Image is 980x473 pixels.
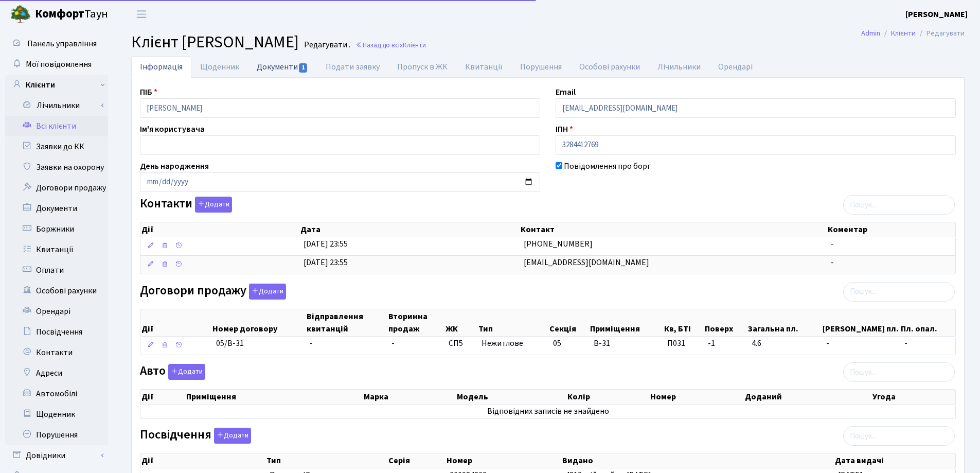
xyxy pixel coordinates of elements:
a: Боржники [5,219,108,239]
img: logo.png [10,4,31,25]
label: День народження [140,160,209,172]
a: Подати заявку [317,56,388,78]
a: Додати [246,282,286,300]
a: Квитанції [5,239,108,260]
th: Серія [387,453,446,468]
th: Дата [299,222,520,237]
span: Клієнт [PERSON_NAME] [131,30,299,54]
th: Приміщення [185,390,363,404]
th: Кв, БТІ [663,309,704,336]
a: Документи [5,198,108,219]
button: Авто [168,364,205,380]
span: [DATE] 23:55 [304,238,348,250]
a: Документи [248,56,317,77]
span: 4.6 [752,338,818,349]
th: Номер договору [211,309,305,336]
input: Пошук... [843,426,955,446]
a: Автомобілі [5,383,108,404]
label: Договори продажу [140,284,286,300]
label: Контакти [140,197,232,213]
a: Щоденник [191,56,248,78]
span: - [904,338,951,349]
th: Марка [363,390,456,404]
th: Дії [140,222,299,237]
nav: breadcrumb [846,23,980,44]
label: Ім'я користувача [140,123,205,135]
a: Адреси [5,363,108,383]
th: Приміщення [589,309,663,336]
span: Клієнти [403,40,426,50]
b: [PERSON_NAME] [905,9,968,20]
span: Панель управління [27,38,97,49]
span: 05/В-31 [216,338,244,349]
th: ЖК [444,309,477,336]
span: Нежитлове [482,338,545,349]
th: Доданий [744,390,872,404]
a: Орендарі [709,56,761,78]
a: Клієнти [5,75,108,95]
a: Додати [211,426,251,444]
a: Додати [166,362,205,380]
span: СП5 [449,338,473,349]
a: Назад до всіхКлієнти [355,40,426,50]
span: П031 [667,338,700,349]
th: Тип [265,453,388,468]
button: Переключити навігацію [129,6,154,23]
a: Мої повідомлення [5,54,108,75]
th: Коментар [827,222,955,237]
td: Відповідних записів не знайдено [140,405,955,418]
a: Щоденник [5,404,108,425]
a: Admin [861,28,880,39]
a: Квитанції [456,56,511,78]
th: Відправлення квитанцій [306,309,387,336]
a: Заявки на охорону [5,157,108,178]
label: Email [556,86,576,98]
a: Додати [192,195,232,213]
button: Договори продажу [249,284,286,300]
a: Договори продажу [5,178,108,198]
th: Пл. опал. [900,309,955,336]
button: Посвідчення [214,428,251,444]
th: Номер [446,453,561,468]
a: Контакти [5,342,108,363]
span: В-31 [594,338,610,349]
a: Оплати [5,260,108,281]
th: Вторинна продаж [387,309,444,336]
a: Інформація [131,56,191,78]
span: 05 [553,338,561,349]
a: Посвідчення [5,322,108,342]
li: Редагувати [916,28,965,39]
span: -1 [708,338,743,349]
label: Повідомлення про борг [564,160,651,172]
a: Лічильники [649,56,709,78]
a: [PERSON_NAME] [905,8,968,21]
th: Номер [649,390,744,404]
input: Пошук... [843,282,955,302]
th: Поверх [704,309,747,336]
th: [PERSON_NAME] пл. [822,309,900,336]
th: Дії [140,390,185,404]
th: Дата видачі [834,453,955,468]
a: Всі клієнти [5,116,108,136]
th: Контакт [520,222,827,237]
span: - [310,338,313,349]
span: [EMAIL_ADDRESS][DOMAIN_NAME] [524,257,649,268]
a: Особові рахунки [5,281,108,301]
label: Авто [140,364,205,380]
a: Особові рахунки [571,56,649,78]
input: Пошук... [843,362,955,382]
span: 1 [299,63,307,73]
span: [DATE] 23:55 [304,257,348,268]
th: Угода [871,390,955,404]
th: Дії [140,453,265,468]
th: Загальна пл. [747,309,822,336]
a: Лічильники [12,95,108,116]
b: Комфорт [35,6,84,22]
a: Порушення [5,425,108,445]
a: Орендарі [5,301,108,322]
th: Секція [548,309,589,336]
span: - [826,338,896,349]
span: - [831,257,834,268]
a: Порушення [511,56,571,78]
th: Дії [140,309,211,336]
